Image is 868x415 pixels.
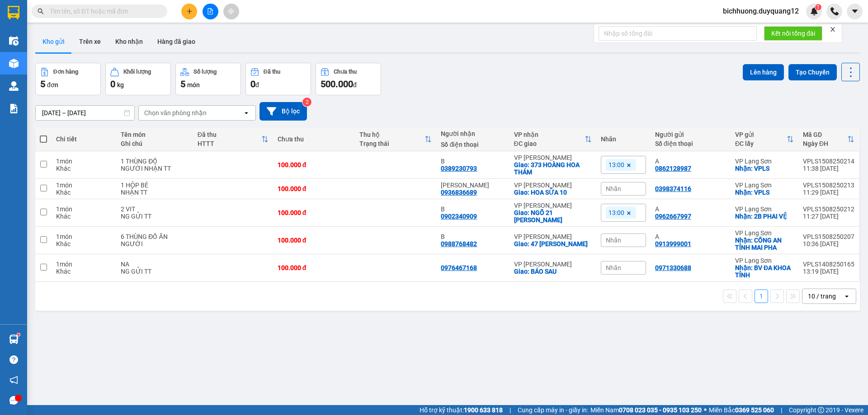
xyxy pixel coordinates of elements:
span: 5 [40,79,45,89]
span: 1 [816,4,820,10]
div: B [441,158,505,165]
sup: 1 [815,4,821,10]
img: icon-new-feature [810,7,818,15]
img: warehouse-icon [9,81,19,91]
div: NGƯỜI NHẬN TT [121,165,188,172]
div: Giao: NGÕ 21 NGUYỄN VĂN HUYÊN [514,209,592,224]
button: Hàng đã giao [150,31,203,52]
div: 100.000 đ [278,264,350,271]
span: kg [117,81,124,89]
th: Toggle SortBy [509,127,596,151]
button: caret-down [847,4,863,19]
div: Giao: BÁO SAU [514,268,592,275]
div: Khác [56,268,112,275]
div: 100.000 đ [278,161,350,168]
div: 1 món [56,182,112,189]
div: Chưa thu [334,69,357,75]
div: VPLS1508250207 [803,233,854,240]
span: file-add [207,8,213,14]
div: ĐC giao [514,140,585,147]
div: Khác [56,165,112,172]
div: Nhận: VPLS [735,165,794,172]
span: Miền Bắc [709,405,774,415]
img: warehouse-icon [9,59,19,68]
button: Đã thu0đ [245,63,311,95]
span: món [187,81,200,89]
div: VP [PERSON_NAME] [514,182,592,189]
span: Nhãn [606,185,621,192]
div: Đã thu [264,69,280,75]
div: 10 / trang [808,292,836,301]
span: Kết nối tổng đài [771,28,815,38]
div: 13:19 [DATE] [803,268,854,275]
div: VP gửi [735,131,787,138]
div: Giao: 373 HOÀNG HOA THÁM [514,161,592,176]
div: Ngày ĐH [803,140,847,147]
span: caret-down [851,7,859,15]
div: VP [PERSON_NAME] [514,233,592,240]
div: B [441,205,505,213]
div: 1 món [56,233,112,240]
button: Trên xe [72,31,108,52]
img: logo-vxr [8,6,19,19]
div: NA [121,261,188,268]
button: Chưa thu500.000đ [316,63,381,95]
div: VP Lạng Sơn [735,257,794,264]
span: | [781,405,782,415]
div: Chưa thu [278,135,350,143]
th: Toggle SortBy [731,127,798,151]
div: Khác [56,189,112,196]
div: 11:38 [DATE] [803,165,854,172]
div: Mã GD [803,131,847,138]
div: VP Lạng Sơn [735,229,794,237]
span: Nhãn [606,237,621,244]
button: Kho nhận [108,31,150,52]
span: message [9,396,18,405]
button: Kho gửi [35,31,72,52]
div: 100.000 đ [278,185,350,192]
div: NGƯỜI [121,240,188,247]
img: solution-icon [9,104,19,113]
div: NG GỬI TT [121,213,188,220]
div: 0971330688 [655,264,691,271]
div: VP [PERSON_NAME] [514,261,592,268]
div: A [655,233,726,240]
div: Khối lượng [123,69,151,75]
svg: open [243,109,250,117]
div: Số lượng [193,69,217,75]
button: 1 [755,289,768,303]
div: 0862128987 [655,165,691,172]
div: Người nhận [441,130,505,137]
div: Nhận: CÔNG AN TỈNH MAI PHA [735,237,794,251]
div: 0976467168 [441,264,477,271]
div: 0398374116 [655,185,691,192]
div: 1 HỘP BÉ [121,182,188,189]
button: plus [181,4,197,19]
div: B [441,233,505,240]
div: 6 THÙNG ĐỒ ĂN [121,233,188,240]
sup: 1 [17,333,20,336]
th: Toggle SortBy [193,127,273,151]
span: đ [353,81,357,89]
div: Số điện thoại [441,141,505,148]
div: VPLS1408250165 [803,261,854,268]
div: 100.000 đ [278,209,350,216]
div: VP nhận [514,131,585,138]
span: đơn [47,81,58,89]
input: Tìm tên, số ĐT hoặc mã đơn [50,6,156,16]
span: 5 [180,79,185,89]
div: 1 món [56,158,112,165]
div: 1 THÙNG ĐỒ [121,158,188,165]
div: 0988768482 [441,240,477,247]
th: Toggle SortBy [798,127,859,151]
div: Nhận: BV ĐA KHOA TỈNH [735,264,794,279]
div: 10:36 [DATE] [803,240,854,247]
span: Hỗ trợ kỹ thuật: [420,405,503,415]
div: 2 VIT [121,205,188,213]
span: ⚪️ [704,408,707,412]
img: phone-icon [830,7,839,15]
div: 0389230793 [441,165,477,172]
div: VP Lạng Sơn [735,158,794,165]
button: Bộ lọc [259,102,307,121]
div: 11:29 [DATE] [803,189,854,196]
